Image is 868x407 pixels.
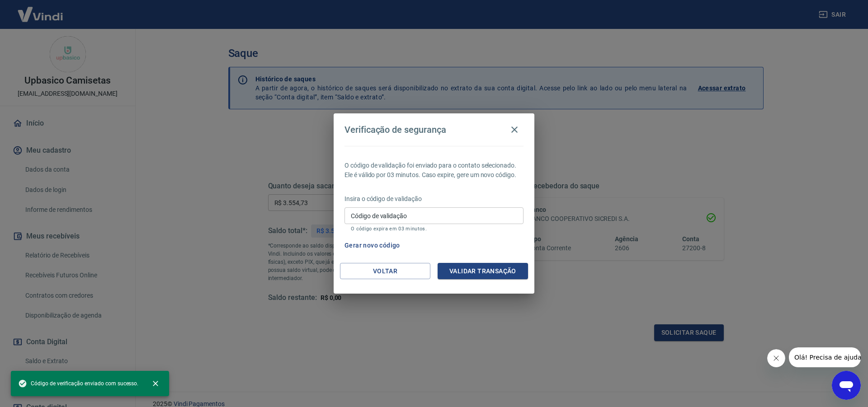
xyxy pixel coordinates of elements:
[438,263,528,280] button: Validar transação
[5,6,76,14] span: Olá! Precisa de ajuda?
[18,379,138,388] span: Código de verificação enviado com sucesso.
[340,263,430,280] button: Voltar
[767,349,785,367] iframe: Fechar mensagem
[832,371,861,400] iframe: Botão para abrir a janela de mensagens
[789,347,861,367] iframe: Mensagem da empresa
[341,237,404,254] button: Gerar novo código
[344,161,524,180] p: O código de validação foi enviado para o contato selecionado. Ele é válido por 03 minutos. Caso e...
[344,124,446,135] h4: Verificação de segurança
[351,226,517,232] p: O código expira em 03 minutos.
[344,194,524,204] p: Insira o código de validação
[146,374,165,393] button: close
